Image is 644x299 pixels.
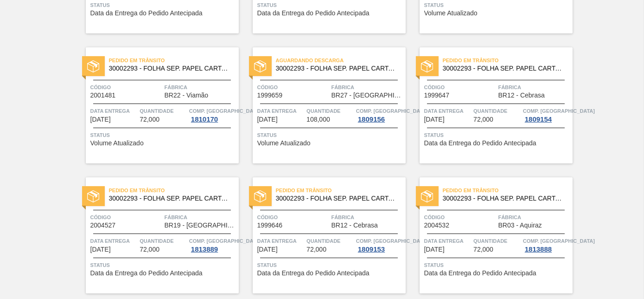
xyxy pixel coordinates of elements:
[257,140,311,147] span: Volume Atualizado
[424,270,536,277] span: Data da Entrega do Pedido Antecipada
[424,116,445,123] span: 02/09/2025
[165,213,236,222] span: Fábrica
[257,106,305,116] span: Data entrega
[356,106,428,116] span: Comp. Carga
[189,236,236,253] a: Comp. [GEOGRAPHIC_DATA]1813889
[276,65,398,72] span: 30002293 - FOLHA SEP. PAPEL CARTAO 1200x1000M 350g
[424,222,450,229] span: 2004532
[189,246,220,253] div: 1813889
[87,60,99,72] img: status
[165,222,236,229] span: BR19 - Nova Rio
[257,260,403,270] span: Status
[424,10,478,17] span: Volume Atualizado
[189,236,261,246] span: Comp. Carga
[257,213,329,222] span: Código
[90,270,203,277] span: Data da Entrega do Pedido Antecipada
[90,83,162,92] span: Código
[257,270,370,277] span: Data da Entrega do Pedido Antecipada
[443,195,565,202] span: 30002293 - FOLHA SEP. PAPEL CARTAO 1200x1000M 350g
[356,236,403,253] a: Comp. [GEOGRAPHIC_DATA]1809153
[109,56,239,65] span: Pedido em Trânsito
[239,177,406,293] a: statusPedido em Trânsito30002293 - FOLHA SEP. PAPEL CARTAO 1200x1000M 350gCódigo1999646FábricaBR1...
[189,106,236,123] a: Comp. [GEOGRAPHIC_DATA]1810170
[306,236,354,246] span: Quantidade
[473,116,493,123] span: 72,000
[306,116,330,123] span: 108,000
[90,92,116,99] span: 2001481
[90,246,111,253] span: 02/09/2025
[424,130,570,140] span: Status
[443,65,565,72] span: 30002293 - FOLHA SEP. PAPEL CARTAO 1200x1000M 350g
[257,92,283,99] span: 1999659
[523,246,554,253] div: 1813888
[406,47,573,163] a: statusPedido em Trânsito30002293 - FOLHA SEP. PAPEL CARTAO 1200x1000M 350gCódigo1999647FábricaBR1...
[109,186,239,195] span: Pedido em Trânsito
[498,92,545,99] span: BR12 - Cebrasa
[306,246,326,253] span: 72,000
[406,177,573,293] a: statusPedido em Trânsito30002293 - FOLHA SEP. PAPEL CARTAO 1200x1000M 350gCódigo2004532FábricaBR0...
[424,106,472,116] span: Data entrega
[473,106,521,116] span: Quantidade
[90,10,203,17] span: Data da Entrega do Pedido Antecipada
[109,195,231,202] span: 30002293 - FOLHA SEP. PAPEL CARTAO 1200x1000M 350g
[473,246,493,253] span: 72,000
[424,236,472,246] span: Data entrega
[421,190,433,202] img: status
[87,190,99,202] img: status
[523,236,595,246] span: Comp. Carga
[306,106,354,116] span: Quantidade
[424,213,496,222] span: Código
[498,83,570,92] span: Fábrica
[498,213,570,222] span: Fábrica
[424,92,450,99] span: 1999647
[90,130,236,140] span: Status
[189,116,220,123] div: 1810170
[424,83,496,92] span: Código
[332,213,403,222] span: Fábrica
[424,0,570,10] span: Status
[523,236,570,253] a: Comp. [GEOGRAPHIC_DATA]1813888
[424,140,536,147] span: Data da Entrega do Pedido Antecipada
[140,236,187,246] span: Quantidade
[473,236,521,246] span: Quantidade
[424,246,445,253] span: 05/09/2025
[140,106,187,116] span: Quantidade
[276,186,406,195] span: Pedido em Trânsito
[90,260,236,270] span: Status
[443,186,573,195] span: Pedido em Trânsito
[523,106,595,116] span: Comp. Carga
[257,222,283,229] span: 1999646
[257,246,278,253] span: 03/09/2025
[90,0,236,10] span: Status
[257,116,278,123] span: 02/09/2025
[140,246,159,253] span: 72,000
[523,116,554,123] div: 1809154
[254,60,266,72] img: status
[90,140,144,147] span: Volume Atualizado
[257,0,403,10] span: Status
[257,130,403,140] span: Status
[356,106,403,123] a: Comp. [GEOGRAPHIC_DATA]1809156
[90,236,138,246] span: Data entrega
[421,60,433,72] img: status
[165,92,209,99] span: BR22 - Viamão
[72,177,239,293] a: statusPedido em Trânsito30002293 - FOLHA SEP. PAPEL CARTAO 1200x1000M 350gCódigo2004527FábricaBR1...
[257,236,305,246] span: Data entrega
[332,92,403,99] span: BR27 - Nova Minas
[498,222,542,229] span: BR03 - Aquiraz
[254,190,266,202] img: status
[257,83,329,92] span: Código
[276,56,406,65] span: Aguardando Descarga
[356,236,428,246] span: Comp. Carga
[332,222,378,229] span: BR12 - Cebrasa
[523,106,570,123] a: Comp. [GEOGRAPHIC_DATA]1809154
[356,116,387,123] div: 1809156
[356,246,387,253] div: 1809153
[90,106,138,116] span: Data entrega
[90,213,162,222] span: Código
[189,106,261,116] span: Comp. Carga
[257,10,370,17] span: Data da Entrega do Pedido Antecipada
[332,83,403,92] span: Fábrica
[424,260,570,270] span: Status
[72,47,239,163] a: statusPedido em Trânsito30002293 - FOLHA SEP. PAPEL CARTAO 1200x1000M 350gCódigo2001481FábricaBR2...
